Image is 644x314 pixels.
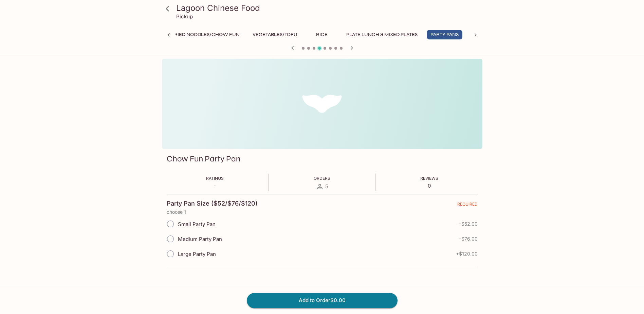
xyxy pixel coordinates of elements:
h3: Lagoon Chinese Food [176,3,480,13]
span: REQUIRED [457,202,478,209]
span: Ratings [206,176,224,181]
button: Vegetables/Tofu [249,30,301,39]
button: Party Pans [427,30,462,39]
h4: Party Pan Size ($52/$76/$120) [167,200,258,207]
p: Pickup [176,13,193,20]
button: Fried Noodles/Chow Fun [167,30,243,39]
span: Medium Party Pan [178,236,222,242]
span: Orders [314,176,330,181]
button: Plate Lunch & Mixed Plates [343,30,421,39]
button: Add to Order$0.00 [247,293,398,308]
span: + $52.00 [458,221,478,227]
button: Rice [307,30,337,39]
span: Reviews [420,176,438,181]
span: 5 [325,183,328,190]
button: Burgers [468,30,498,39]
span: + $120.00 [456,251,478,257]
span: Small Party Pan [178,221,216,227]
div: Chow Fun Party Pan [162,59,482,149]
p: - [206,182,224,189]
span: Large Party Pan [178,251,216,257]
h3: Chow Fun Party Pan [167,154,240,164]
p: 0 [420,182,438,189]
span: + $76.00 [458,236,478,242]
p: choose 1 [167,209,478,215]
